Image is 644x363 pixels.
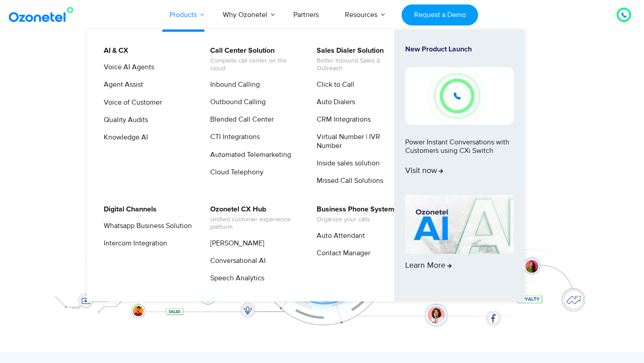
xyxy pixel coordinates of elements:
[311,114,372,125] a: CRM Integrations
[204,204,300,232] a: Ozonetel CX HubUnified customer experience platform
[204,79,261,90] a: Inbound Calling
[42,123,602,133] div: Turn every conversation into a growth engine for your enterprise.
[405,195,513,254] img: AI
[98,220,193,232] a: Whatsapp Business Solution
[204,131,261,143] a: CTI Integrations
[204,238,266,249] a: [PERSON_NAME]
[311,79,356,90] a: Click to Call
[311,204,396,225] a: Business Phone SystemOrganize your calls
[98,45,130,56] a: AI & CX
[311,248,372,259] a: Contact Manager
[311,230,366,241] a: Auto Attendant
[42,80,602,123] div: Customer Experiences
[311,158,381,169] a: Inside sales solution
[311,131,406,151] a: Virtual Number | IVR Number
[210,57,298,72] span: Complete call center on the cloud
[204,97,267,108] a: Outbound Calling
[98,79,144,90] a: Agent Assist
[42,57,602,85] div: Orchestrate Intelligent
[210,216,298,231] span: Unified customer experience platform
[98,204,158,215] a: Digital Channels
[317,216,394,224] span: Organize your calls
[204,167,265,178] a: Cloud Telephony
[204,273,266,284] a: Speech Analytics
[204,114,275,125] a: Blended Call Center
[405,45,513,191] a: New Product LaunchPower Instant Conversations with Customers using CXi SwitchVisit now
[98,114,149,126] a: Quality Audits
[98,132,149,143] a: Knowledge AI
[405,261,452,271] span: Learn More
[311,175,385,186] a: Missed Call Solutions
[405,67,513,124] img: New-Project-17.png
[311,97,356,108] a: Auto Dialers
[98,238,169,249] a: Intercom Integration
[98,62,156,73] a: Voice AI Agents
[405,166,443,176] span: Visit now
[204,45,300,74] a: Call Center SolutionComplete call center on the cloud
[317,57,405,72] span: Better Inbound Sales & Outreach
[311,45,406,74] a: Sales Dialer SolutionBetter Inbound Sales & Outreach
[402,4,478,25] a: Request a Demo
[98,97,163,108] a: Voice of Customer
[204,149,292,160] a: Automated Telemarketing
[405,195,513,286] a: Learn More
[204,255,267,266] a: Conversational AI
